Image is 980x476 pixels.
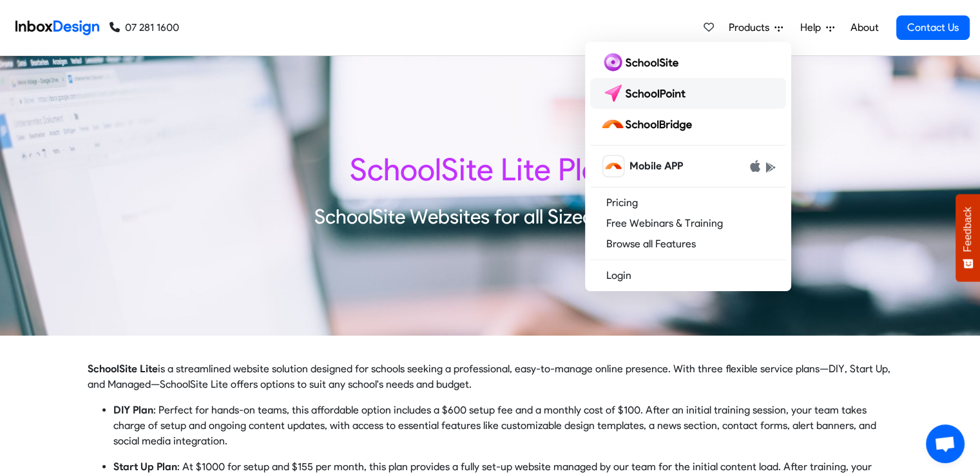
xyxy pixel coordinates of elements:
img: schoolbridge logo [600,114,697,135]
p: SchoolSite Websites for all Sized Schools [98,204,883,230]
strong: DIY Plan [113,404,153,416]
span: Mobile APP [629,158,682,174]
img: schoolbridge icon [603,156,624,176]
a: Help [795,15,840,41]
div: Open chat [926,424,965,463]
strong: SchoolSite Lite [88,363,158,375]
img: schoolpoint logo [600,83,691,104]
strong: Start Up Plan [113,461,177,473]
p: : Perfect for hands-on teams, this affordable option includes a $600 setup fee and a monthly cost... [113,403,893,449]
a: Contact Us [896,15,970,40]
span: Products [729,20,774,35]
a: Login [590,265,786,286]
a: 07 281 1600 [110,20,179,35]
button: Feedback - Show survey [956,194,980,281]
a: Products [724,15,788,41]
div: Products [585,42,791,291]
a: Browse all Features [590,234,786,254]
a: schoolbridge icon Mobile APP [590,151,786,182]
a: Free Webinars & Training [590,213,786,234]
span: Help [800,20,826,35]
a: About [847,15,882,41]
img: schoolsite logo [600,52,684,73]
heading: SchoolSite Lite Plans [98,151,883,189]
p: is a streamlined website solution designed for schools seeking a professional, easy-to-manage onl... [88,361,893,392]
span: Feedback [962,207,974,252]
a: Pricing [590,193,786,213]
